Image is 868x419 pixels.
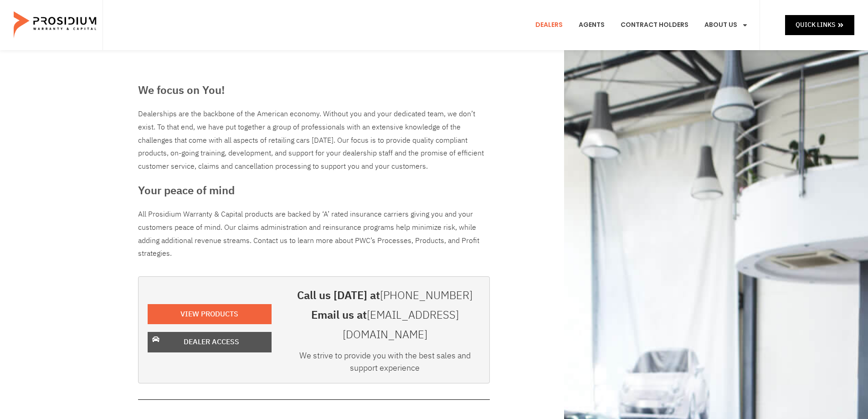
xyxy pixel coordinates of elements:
[180,308,238,321] span: View Products
[380,287,473,304] a: [PHONE_NUMBER]
[148,304,272,325] a: View Products
[290,305,480,345] h3: Email us at
[796,19,835,31] span: Quick Links
[698,8,755,42] a: About Us
[138,108,490,173] div: Dealerships are the backbone of the American economy. Without you and your dedicated team, we don...
[138,82,490,98] h3: We focus on You!
[138,208,490,260] p: All Prosidium Warranty & Capital products are backed by ‘A’ rated insurance carriers giving you a...
[614,8,695,42] a: Contract Holders
[572,8,611,42] a: Agents
[529,8,755,42] nav: Menu
[148,332,272,352] a: Dealer Access
[785,15,854,35] a: Quick Links
[176,1,205,8] span: Last Name
[290,349,480,378] div: We strive to provide you with the best sales and support experience
[529,8,570,42] a: Dealers
[184,336,239,349] span: Dealer Access
[290,286,480,305] h3: Call us [DATE] at
[343,307,459,343] a: [EMAIL_ADDRESS][DOMAIN_NAME]
[138,182,490,199] h3: Your peace of mind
